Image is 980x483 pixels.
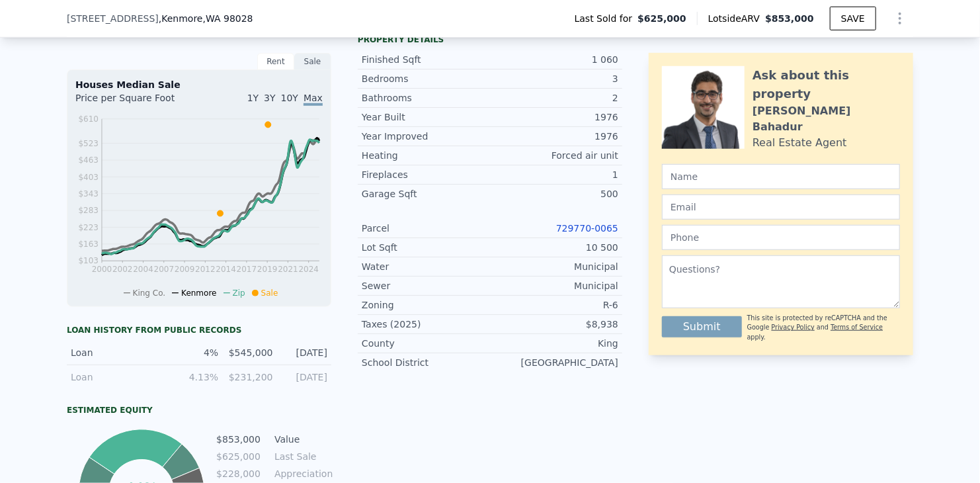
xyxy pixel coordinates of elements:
[490,279,618,292] div: Municipal
[490,187,618,200] div: 500
[172,346,218,359] div: 4%
[490,241,618,254] div: 10 500
[831,324,883,331] a: Terms of Service
[362,130,490,143] div: Year Improved
[67,325,331,335] div: Loan history from public records
[362,337,490,350] div: County
[490,110,618,124] div: 1976
[216,449,261,464] td: $625,000
[181,288,216,298] span: Kenmore
[78,114,99,124] tspan: $610
[272,449,331,464] td: Last Sale
[133,288,166,298] span: King Co.
[247,93,259,103] span: 1Y
[78,257,99,266] tspan: $103
[272,432,331,447] td: Value
[78,240,99,249] tspan: $163
[637,12,686,25] span: $625,000
[662,316,742,337] button: Submit
[362,318,490,331] div: Taxes (2025)
[195,265,216,274] tspan: 2012
[92,265,112,274] tspan: 2000
[257,53,294,70] div: Rent
[67,12,159,25] span: [STREET_ADDRESS]
[575,12,638,25] span: Last Sold for
[362,53,490,66] div: Finished Sqft
[278,265,298,274] tspan: 2021
[261,288,278,298] span: Sale
[362,168,490,181] div: Fireplaces
[154,265,175,274] tspan: 2007
[362,72,490,85] div: Bedrooms
[78,223,99,232] tspan: $223
[272,466,331,481] td: Appreciation
[71,346,164,359] div: Loan
[264,93,275,103] span: 3Y
[75,91,199,112] div: Price per Square Foot
[216,466,261,481] td: $228,000
[490,260,618,273] div: Municipal
[226,346,272,359] div: $545,000
[172,371,218,384] div: 4.13%
[490,168,618,181] div: 1
[490,356,618,369] div: [GEOGRAPHIC_DATA]
[362,356,490,369] div: School District
[753,135,847,151] div: Real Estate Agent
[226,371,272,384] div: $231,200
[358,34,622,45] div: Property details
[67,405,331,416] div: Estimated Equity
[362,91,490,105] div: Bathrooms
[71,371,164,384] div: Loan
[753,103,900,135] div: [PERSON_NAME] Bahadur
[362,241,490,254] div: Lot Sqft
[490,149,618,162] div: Forced air unit
[216,265,236,274] tspan: 2014
[175,265,195,274] tspan: 2009
[294,53,331,70] div: Sale
[362,279,490,292] div: Sewer
[203,13,253,24] span: , WA 98028
[662,164,900,189] input: Name
[490,53,618,66] div: 1 060
[304,93,323,106] span: Max
[830,7,876,30] button: SAVE
[78,206,99,216] tspan: $283
[772,324,815,331] a: Privacy Policy
[490,318,618,331] div: $8,938
[490,130,618,143] div: 1976
[556,223,618,234] a: 729770-0065
[281,371,327,384] div: [DATE]
[490,298,618,312] div: R-6
[490,337,618,350] div: King
[708,12,765,25] span: Lotside ARV
[362,187,490,200] div: Garage Sqft
[112,265,133,274] tspan: 2002
[362,298,490,312] div: Zoning
[257,265,278,274] tspan: 2019
[765,13,814,24] span: $853,000
[362,222,490,235] div: Parcel
[281,346,327,359] div: [DATE]
[75,78,323,91] div: Houses Median Sale
[78,139,99,148] tspan: $523
[233,288,245,298] span: Zip
[747,314,900,342] div: This site is protected by reCAPTCHA and the Google and apply.
[887,5,913,32] button: Show Options
[237,265,257,274] tspan: 2017
[662,195,900,220] input: Email
[662,225,900,250] input: Phone
[78,189,99,198] tspan: $343
[490,91,618,105] div: 2
[753,66,900,103] div: Ask about this property
[133,265,153,274] tspan: 2004
[362,110,490,124] div: Year Built
[362,149,490,162] div: Heating
[78,155,99,165] tspan: $463
[216,432,261,447] td: $853,000
[78,173,99,182] tspan: $403
[159,12,253,25] span: , Kenmore
[490,72,618,85] div: 3
[299,265,319,274] tspan: 2024
[281,93,298,103] span: 10Y
[362,260,490,273] div: Water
